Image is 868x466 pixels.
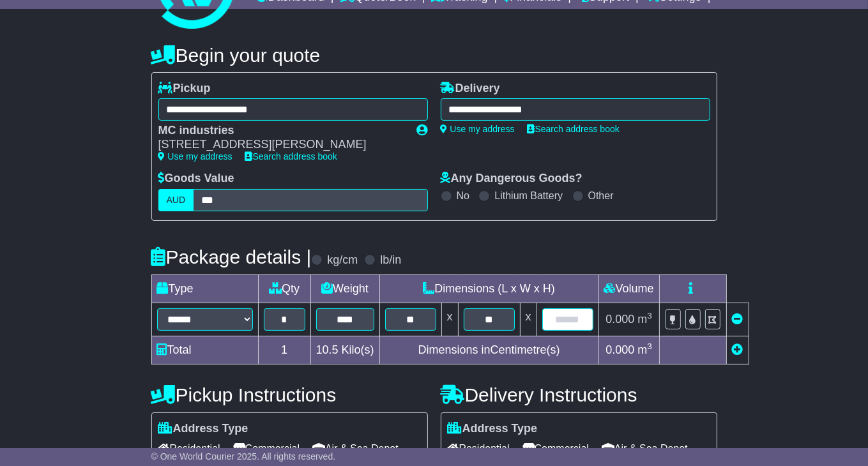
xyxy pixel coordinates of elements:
[158,151,232,162] a: Use my address
[528,124,620,134] a: Search address book
[158,82,211,96] label: Pickup
[151,451,336,462] span: © One World Courier 2025. All rights reserved.
[233,439,300,458] span: Commercial
[588,190,614,202] label: Other
[441,303,458,336] td: x
[379,274,598,303] td: Dimensions (L x W x H)
[312,439,399,458] span: Air & Sea Depot
[151,274,258,303] td: Type
[457,190,469,202] label: No
[441,82,500,96] label: Delivery
[316,343,339,356] span: 10.5
[151,336,258,364] td: Total
[151,246,312,267] h4: Package details |
[441,384,717,405] h4: Delivery Instructions
[520,303,537,336] td: x
[441,172,582,186] label: Any Dangerous Goods?
[158,138,404,152] div: [STREET_ADDRESS][PERSON_NAME]
[448,422,538,436] label: Address Type
[637,313,652,326] span: m
[258,274,310,303] td: Qty
[258,336,310,364] td: 1
[327,253,358,267] label: kg/cm
[605,313,634,326] span: 0.000
[647,342,652,351] sup: 3
[448,439,510,458] span: Residential
[158,439,220,458] span: Residential
[647,311,652,320] sup: 3
[379,336,598,364] td: Dimensions in Centimetre(s)
[158,189,194,211] label: AUD
[441,124,515,134] a: Use my address
[380,253,401,267] label: lb/in
[602,439,688,458] span: Air & Sea Depot
[637,343,652,356] span: m
[158,124,404,138] div: MC industries
[732,313,743,326] a: Remove this item
[245,151,337,162] a: Search address book
[494,190,563,202] label: Lithium Battery
[732,343,743,356] a: Add new item
[310,336,379,364] td: Kilo(s)
[522,439,589,458] span: Commercial
[151,45,717,66] h4: Begin your quote
[151,384,428,405] h4: Pickup Instructions
[158,172,234,186] label: Goods Value
[158,422,248,436] label: Address Type
[605,343,634,356] span: 0.000
[598,274,659,303] td: Volume
[310,274,379,303] td: Weight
